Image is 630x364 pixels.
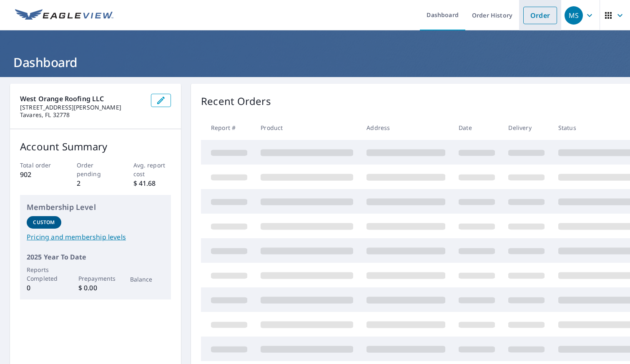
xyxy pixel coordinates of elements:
p: Reports Completed [27,265,61,283]
p: Prepayments [78,274,113,283]
p: Total order [20,161,58,170]
div: MS [565,6,583,25]
p: 2025 Year To Date [27,252,164,262]
a: Pricing and membership levels [27,232,164,242]
p: Order pending [77,161,115,178]
h1: Dashboard [10,54,620,71]
a: Order [523,7,557,24]
p: 2 [77,178,115,188]
p: Membership Level [27,202,164,213]
p: Tavares, FL 32778 [20,111,144,119]
img: EV Logo [15,9,113,22]
p: Account Summary [20,139,171,154]
th: Delivery [502,115,551,140]
p: [STREET_ADDRESS][PERSON_NAME] [20,104,144,111]
th: Report # [201,115,254,140]
p: Balance [130,275,165,284]
p: West Orange Roofing LLC [20,94,144,104]
th: Address [360,115,452,140]
p: 0 [27,283,61,293]
p: Custom [33,219,55,226]
p: Recent Orders [201,94,271,109]
p: Avg. report cost [133,161,171,178]
p: $ 0.00 [78,283,113,293]
p: 902 [20,170,58,180]
p: $ 41.68 [133,178,171,188]
th: Product [254,115,360,140]
th: Date [452,115,502,140]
